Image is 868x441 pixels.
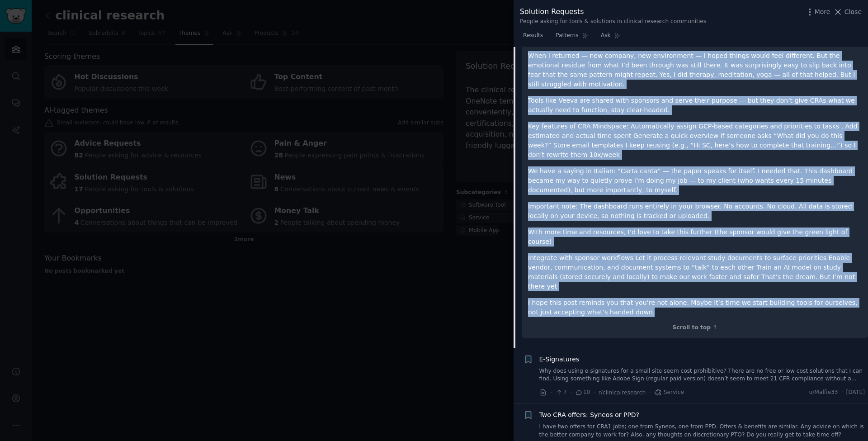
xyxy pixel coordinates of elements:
span: · [841,389,843,397]
button: Close [833,7,862,17]
span: Close [844,7,862,17]
p: With more time and resources, I’d love to take this further (the sponsor would give the green lig... [528,228,862,247]
span: Service [654,389,684,397]
button: More [805,7,830,17]
a: Patterns [552,28,591,47]
p: We have a saying in Italian: “Carta canta” — the paper speaks for itself. I needed that. This das... [528,166,862,195]
p: Important note: The dashboard runs entirely in your browser. No accounts. No cloud. All data is s... [528,202,862,221]
span: · [649,388,651,397]
span: 10 [575,389,590,397]
div: People asking for tools & solutions in clinical research communities [520,18,706,26]
span: [DATE] [846,389,865,397]
a: Ask [598,28,623,47]
span: · [570,388,572,397]
a: E-Signatures [539,355,580,364]
p: Integrate with sponsor workflows Let it process relevant study documents to surface priorities En... [528,253,862,291]
span: · [593,388,595,397]
span: Ask [601,32,611,40]
span: · [550,388,552,397]
p: I hope this post reminds you that you’re not alone. Maybe it’s time we start building tools for o... [528,298,862,317]
span: Patterns [556,32,578,40]
p: Tools like Veeva are shared with sponsors and serve their purpose — but they don’t give CRAs what... [528,96,862,115]
p: When I returned — new company, new environment — I hoped things would feel different. But the emo... [528,51,862,89]
span: 7 [555,389,566,397]
div: Solution Requests [520,6,706,18]
a: I have two offers for CRA1 jobs; one from Syneos, one from PPD. Offers & benefits are similar. An... [539,423,865,439]
span: u/Malfie33 [809,389,838,397]
a: Two CRA offers: Syneos or PPD? [539,410,640,420]
span: Results [523,32,543,40]
span: More [815,7,830,17]
a: Why does using e-signatures for a small site seem cost prohibitive? There are no free or low cost... [539,367,865,383]
div: Scroll to top ↑ [528,324,862,332]
span: r/clinicalresearch [599,389,646,396]
a: Results [520,28,546,47]
p: Key features of CRA Mindspace: Automatically assign GCP-based categories and priorities to tasks ... [528,122,862,160]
